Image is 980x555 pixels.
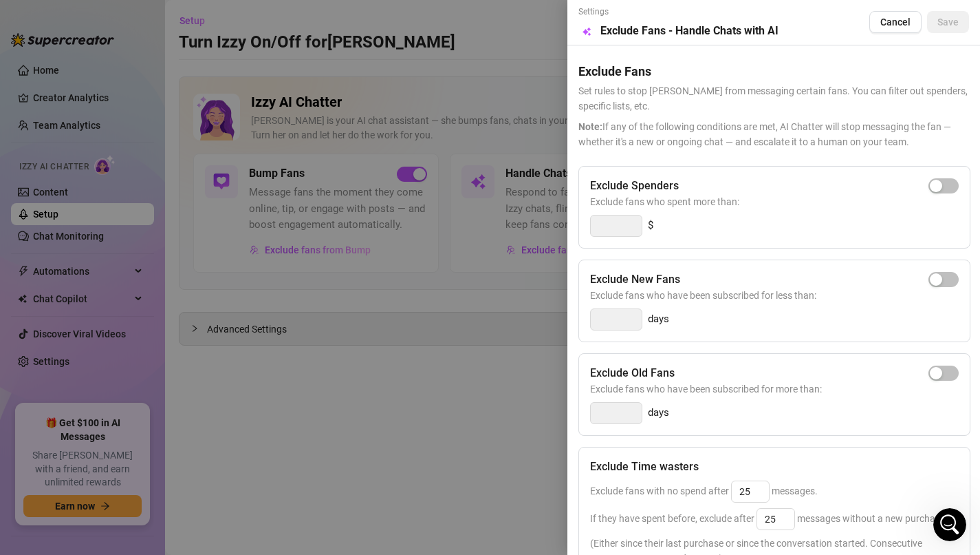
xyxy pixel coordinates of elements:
[61,362,253,388] div: onlyfans keeps asking me to add a tag of the other vreator
[590,485,818,496] span: Exclude fans with no spend after messages.
[590,513,948,524] span: If they have spent before, exclude after messages without a new purchase.
[578,83,969,114] span: Set rules to stop [PERSON_NAME] from messaging certain fans. You can filter out spenders, specifi...
[648,311,669,328] span: days
[11,195,264,227] div: Denise says…
[578,119,969,149] span: If any of the following conditions are met, AI Chatter will stop messaging the fan — whether it's...
[32,26,215,65] li: Train Izzy: Complete at least 20 conversations to help [PERSON_NAME] learn your voice.
[11,226,264,280] div: Denise says…
[225,289,253,302] div: hello?
[11,353,264,398] div: Denise says…
[61,234,253,261] div: can you check now if we can enable izzy please?
[230,330,253,344] div: hello
[61,406,253,447] div: creator on ppv and i did but everytime it is sent it keeps asking me again and again
[590,288,959,303] span: Exclude fans who have been subscribed for less than:
[927,11,969,33] button: Save
[590,459,699,475] h5: Exclude Time wasters
[65,450,76,461] button: Upload attachment
[21,450,32,461] button: Emoji picker
[578,121,602,132] span: Note:
[67,7,103,17] h1: Giselle
[590,365,675,381] h5: Exclude Old Fans
[600,23,778,39] h5: Exclude Fans - Handle Chats with AI
[578,6,778,19] span: Settings
[590,178,679,194] h5: Exclude Spenders
[880,17,911,28] span: Cancel
[214,280,264,311] div: hello?
[219,322,264,352] div: hello
[50,226,264,269] div: can you check now if we can enable izzy please?
[648,218,653,234] span: $
[590,271,680,288] h5: Exclude New Fans
[933,508,966,541] iframe: Intercom live chat
[9,6,35,32] button: go back
[67,17,128,31] p: Active 4h ago
[11,322,264,353] div: Denise says…
[43,450,54,461] button: Gif picker
[578,62,969,81] h5: Exclude Fans
[32,68,215,94] li: Product Catalog: Try to diversify the level of exclusivity of your offers.
[244,203,253,217] div: hi
[87,450,98,461] button: Start recording
[590,381,959,397] span: Exclude fans who have been subscribed for more than:
[11,280,264,322] div: Denise says…
[11,398,264,457] div: Denise says…
[22,173,94,181] div: Giselle • 20h ago
[215,6,241,32] button: Home
[236,444,258,466] button: Send a message…
[648,405,669,421] span: days
[50,398,264,455] div: creator on ppv and i did but everytime it is sent it keeps asking me again and again
[233,195,264,225] div: hi
[39,8,61,30] img: Profile image for Giselle
[241,6,266,30] div: Close
[22,107,215,161] div: Once you've completed these steps, just send me a message and I’ll go ahead and enable [PERSON_NA...
[869,11,922,33] button: Cancel
[50,353,264,397] div: onlyfans keeps asking me to add a tag of the other vreator
[590,194,959,209] span: Exclude fans who spent more than:
[12,421,263,444] textarea: Message…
